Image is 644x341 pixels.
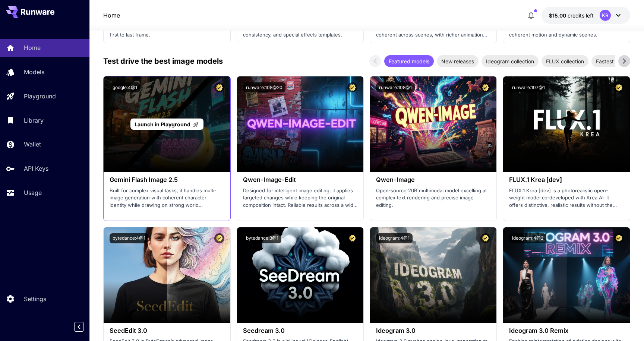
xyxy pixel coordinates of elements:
h3: Seedream 3.0 [243,327,357,334]
a: Launch in Playground [130,119,203,130]
div: Collapse sidebar [80,320,89,334]
button: $14.99825KR [542,7,630,24]
p: Wallet [24,140,41,149]
img: alt [503,76,629,172]
div: New releases [437,55,479,67]
button: Certified Model – Vetted for best performance and includes a commercial license. [480,233,490,243]
p: Test drive the best image models [103,56,223,67]
div: KR [600,10,611,21]
div: $14.99825 [549,12,594,19]
p: API Keys [24,164,48,173]
span: Ideogram collection [482,57,539,65]
h3: Qwen-Image-Edit [243,176,357,183]
p: Models [24,67,44,76]
p: FLUX.1 Krea [dev] is a photorealistic open-weight model co‑developed with Krea AI. It offers dist... [509,187,624,209]
img: alt [237,76,363,172]
span: $15.00 [549,12,568,19]
a: Home [103,11,120,20]
nav: breadcrumb [103,11,120,20]
div: Fastest models [591,55,637,67]
button: Certified Model – Vetted for best performance and includes a commercial license. [614,233,624,243]
p: Designed for intelligent image editing, it applies targeted changes while keeping the original co... [243,187,357,209]
button: runware:108@20 [243,82,285,92]
p: Playground [24,92,56,101]
span: Launch in Playground [135,121,190,127]
h3: SeedEdit 3.0 [110,327,224,334]
button: ideogram:4@1 [376,233,413,243]
button: Certified Model – Vetted for best performance and includes a commercial license. [614,82,624,92]
button: Collapse sidebar [74,322,84,332]
h3: Qwen-Image [376,176,490,183]
div: Featured models [384,55,434,67]
h3: Ideogram 3.0 [376,327,490,334]
img: alt [370,76,496,172]
h3: Ideogram 3.0 Remix [509,327,624,334]
button: Certified Model – Vetted for best performance and includes a commercial license. [480,82,490,92]
button: google:4@1 [110,82,140,92]
button: Certified Model – Vetted for best performance and includes a commercial license. [347,233,357,243]
button: bytedance:3@1 [243,233,281,243]
span: Fastest models [591,57,637,65]
span: credits left [568,12,594,19]
button: Certified Model – Vetted for best performance and includes a commercial license. [214,233,224,243]
h3: FLUX.1 Krea [dev] [509,176,624,183]
p: Library [24,116,44,125]
h3: Gemini Flash Image 2.5 [110,176,224,183]
p: Usage [24,188,42,197]
button: Certified Model – Vetted for best performance and includes a commercial license. [347,82,357,92]
span: Featured models [384,57,434,65]
p: Built for complex visual tasks, it handles multi-image generation with coherent character identit... [110,187,224,209]
span: FLUX collection [542,57,588,65]
span: New releases [437,57,479,65]
button: bytedance:4@1 [110,233,148,243]
p: Home [24,43,41,52]
p: Settings [24,294,46,303]
div: Ideogram collection [482,55,539,67]
button: Certified Model – Vetted for best performance and includes a commercial license. [214,82,224,92]
img: alt [104,227,230,323]
p: Open‑source 20B multimodal model excelling at complex text rendering and precise image editing. [376,187,490,209]
button: runware:107@1 [509,82,548,92]
button: runware:108@1 [376,82,415,92]
img: alt [503,227,629,323]
img: alt [370,227,496,323]
button: ideogram:4@2 [509,233,546,243]
div: FLUX collection [542,55,588,67]
img: alt [237,227,363,323]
